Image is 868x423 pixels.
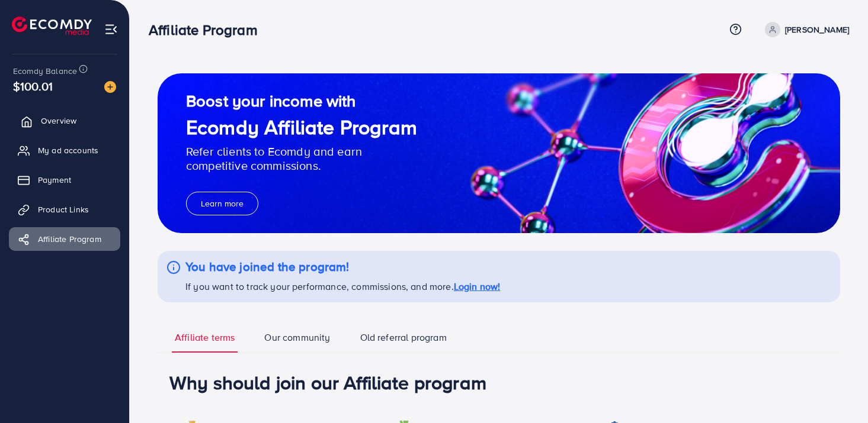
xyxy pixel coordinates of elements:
[186,115,417,140] h1: Ecomdy Affiliate Program
[186,144,417,159] p: Refer clients to Ecomdy and earn
[357,331,450,353] a: Old referral program
[12,17,92,35] img: logo
[186,192,258,215] button: Learn more
[104,81,116,93] img: image
[185,279,500,293] p: If you want to track your performance, commissions, and more.
[9,198,120,221] a: Product Links
[186,91,417,111] h2: Boost your income with
[186,159,417,173] p: competitive commissions.
[172,331,238,353] a: Affiliate terms
[185,260,500,275] h4: You have joined the program!
[9,168,120,192] a: Payment
[13,78,53,95] span: $100.01
[169,371,828,393] h1: Why should join our Affiliate program
[9,138,120,162] a: My ad accounts
[261,331,333,353] a: Our community
[9,109,120,133] a: Overview
[38,144,98,156] span: My ad accounts
[760,22,849,37] a: [PERSON_NAME]
[13,65,77,77] span: Ecomdy Balance
[149,21,267,38] h3: Affiliate Program
[104,22,118,36] img: menu
[9,227,120,251] a: Affiliate Program
[41,115,76,127] span: Overview
[38,233,101,245] span: Affiliate Program
[38,204,89,215] span: Product Links
[454,280,501,293] a: Login now!
[158,73,840,233] img: guide
[818,370,859,414] iframe: Chat
[38,174,71,186] span: Payment
[785,22,849,37] p: [PERSON_NAME]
